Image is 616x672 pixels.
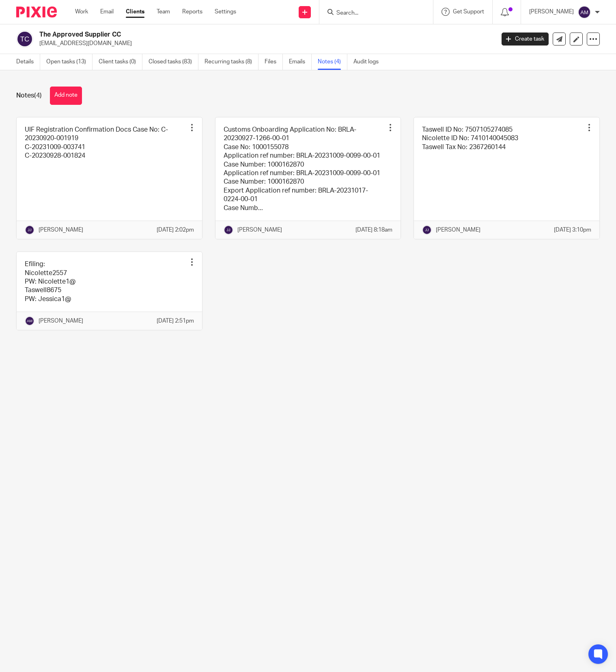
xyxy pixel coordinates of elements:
button: Add note [50,87,82,105]
img: svg%3E [578,6,591,19]
p: [DATE] 3:10pm [554,226,591,234]
img: svg%3E [224,225,233,235]
p: [PERSON_NAME] [529,8,574,16]
p: [PERSON_NAME] [237,226,282,234]
a: Create task [502,33,549,46]
p: [DATE] 2:02pm [157,226,194,234]
img: svg%3E [25,316,34,326]
a: Reports [182,8,202,16]
span: Get Support [453,9,484,15]
a: Audit logs [353,54,385,70]
a: Work [75,8,88,16]
a: Clients [126,8,144,16]
p: [PERSON_NAME] [436,226,480,234]
h2: The Approved Supplier CC [39,30,399,39]
a: Closed tasks (83) [149,54,198,70]
a: Client tasks (0) [99,54,142,70]
a: Emails [289,54,312,70]
p: [DATE] 8:18am [355,226,392,234]
p: [PERSON_NAME] [39,226,83,234]
img: svg%3E [16,30,33,48]
h1: Notes [16,91,42,100]
a: Email [100,8,114,16]
a: Files [265,54,283,70]
a: Open tasks (13) [46,54,93,70]
a: Team [157,8,170,16]
a: Details [16,54,40,70]
img: Pixie [16,7,57,17]
span: (4) [34,92,42,99]
a: Notes (4) [318,54,347,70]
p: [PERSON_NAME] [39,317,83,325]
p: [EMAIL_ADDRESS][DOMAIN_NAME] [39,39,489,48]
p: [DATE] 2:51pm [157,317,194,325]
img: svg%3E [25,225,34,235]
input: Search [336,10,409,17]
img: svg%3E [422,225,432,235]
a: Recurring tasks (8) [205,54,258,70]
a: Settings [215,8,236,16]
